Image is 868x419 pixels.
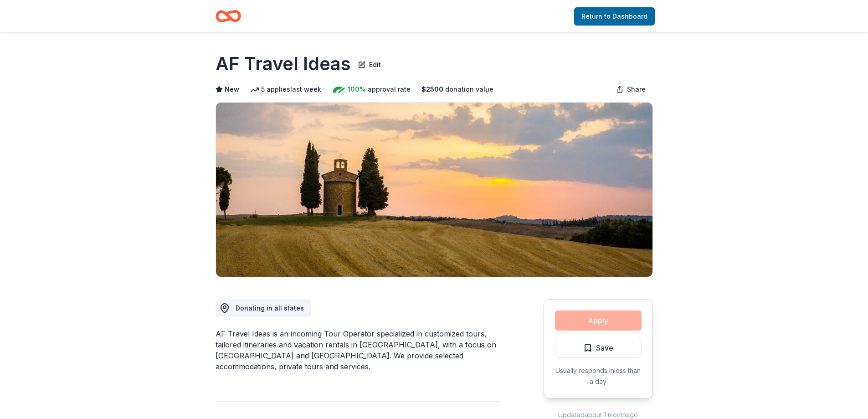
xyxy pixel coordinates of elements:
div: Usually responds in less than a day [555,365,642,387]
button: Save [555,338,642,358]
span: New [225,84,239,95]
a: Return to Dashboard [574,7,655,26]
span: Donating in all states [236,304,304,312]
span: approval rate [368,84,411,95]
h1: AF Travel Ideas [216,51,351,77]
a: Home [216,5,241,27]
div: 5 applies last week [250,84,321,95]
button: Share [609,80,653,98]
span: $ 2500 [421,84,443,95]
span: Share [627,84,646,95]
div: AF Travel Ideas is an incoming Tour Operator specialized in customized tours, tailored itinerarie... [216,328,500,372]
img: Image for AF Travel Ideas [216,103,652,277]
span: donation value [445,84,493,95]
span: 100% [348,84,366,95]
span: Save [596,342,613,354]
button: Edit [358,57,381,70]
